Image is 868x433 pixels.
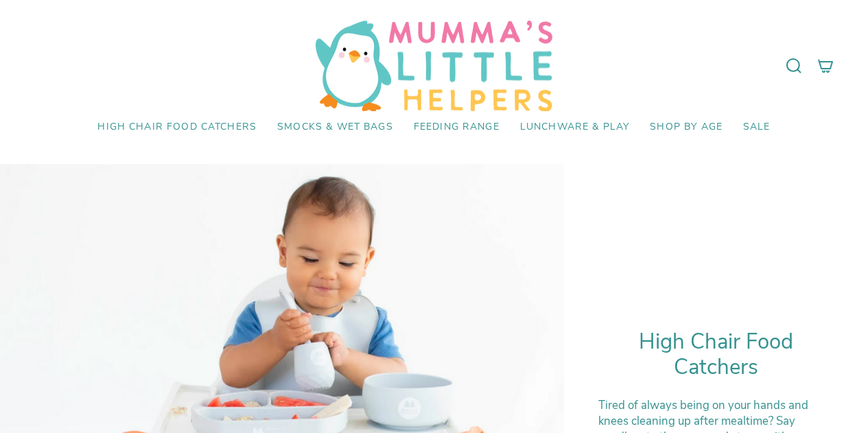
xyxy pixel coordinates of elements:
[414,121,500,133] span: Feeding Range
[743,121,771,133] span: SALE
[277,121,393,133] span: Smocks & Wet Bags
[267,111,403,143] a: Smocks & Wet Bags
[403,111,510,143] a: Feeding Range
[598,329,834,381] h1: High Chair Food Catchers
[733,111,781,143] a: SALE
[316,21,552,111] img: Mumma’s Little Helpers
[510,111,640,143] a: Lunchware & Play
[97,121,257,133] span: High Chair Food Catchers
[87,111,267,143] a: High Chair Food Catchers
[520,121,629,133] span: Lunchware & Play
[650,121,723,133] span: Shop by Age
[640,111,733,143] a: Shop by Age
